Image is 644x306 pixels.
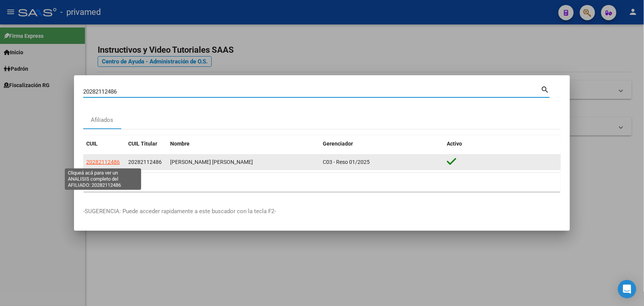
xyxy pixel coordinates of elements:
datatable-header-cell: CUIL Titular [125,136,167,152]
datatable-header-cell: CUIL [83,136,125,152]
datatable-header-cell: Activo [444,136,561,152]
span: Nombre [170,141,190,147]
span: 20282112486 [128,159,162,165]
span: Gerenciador [323,141,353,147]
span: Activo [447,141,462,147]
span: C03 - Reso 01/2025 [323,159,370,165]
div: [PERSON_NAME] [PERSON_NAME] [170,158,317,167]
mat-icon: search [541,84,550,94]
datatable-header-cell: Nombre [167,136,320,152]
p: -SUGERENCIA: Puede acceder rapidamente a este buscador con la tecla F2- [83,207,561,216]
div: 1 total [83,173,561,192]
div: Afiliados [91,116,114,125]
datatable-header-cell: Gerenciador [320,136,444,152]
div: Open Intercom Messenger [618,280,636,298]
span: CUIL [86,141,98,147]
span: 20282112486 [86,159,120,165]
span: CUIL Titular [128,141,157,147]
